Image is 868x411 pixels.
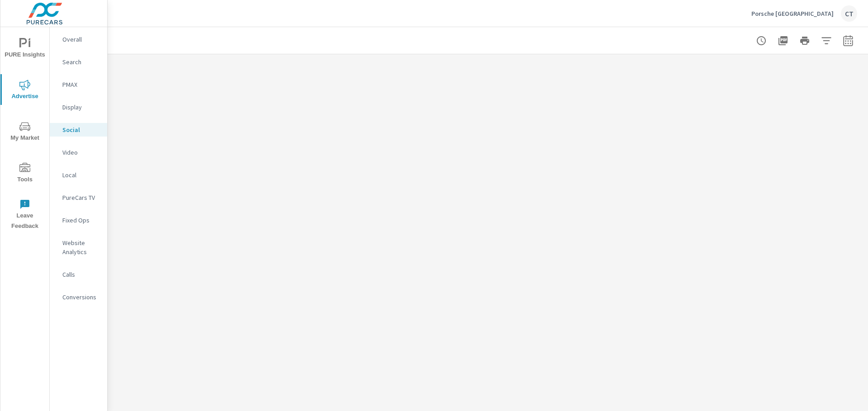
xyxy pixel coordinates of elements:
[841,5,857,22] div: CT
[50,55,107,69] div: Search
[50,290,107,304] div: Conversions
[62,238,100,256] p: Website Analytics
[817,32,835,50] button: Apply Filters
[3,80,47,102] span: Advertise
[62,216,100,225] p: Fixed Ops
[50,146,107,159] div: Video
[50,100,107,114] div: Display
[839,32,857,50] button: Select Date Range
[3,163,47,185] span: Tools
[796,32,814,50] button: Print Report
[3,121,47,143] span: My Market
[50,33,107,46] div: Overall
[3,38,47,60] span: PURE Insights
[62,293,100,302] p: Conversions
[50,191,107,204] div: PureCars TV
[62,193,100,202] p: PureCars TV
[774,32,792,50] button: "Export Report to PDF"
[50,123,107,137] div: Social
[50,168,107,182] div: Local
[62,270,100,279] p: Calls
[62,148,100,157] p: Video
[50,213,107,227] div: Fixed Ops
[50,236,107,259] div: Website Analytics
[62,57,100,66] p: Search
[62,125,100,134] p: Social
[0,27,49,235] div: nav menu
[62,35,100,44] p: Overall
[50,268,107,281] div: Calls
[62,80,100,89] p: PMAX
[62,103,100,112] p: Display
[3,199,47,231] span: Leave Feedback
[751,9,834,18] p: Porsche [GEOGRAPHIC_DATA]
[62,170,100,180] p: Local
[50,78,107,91] div: PMAX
